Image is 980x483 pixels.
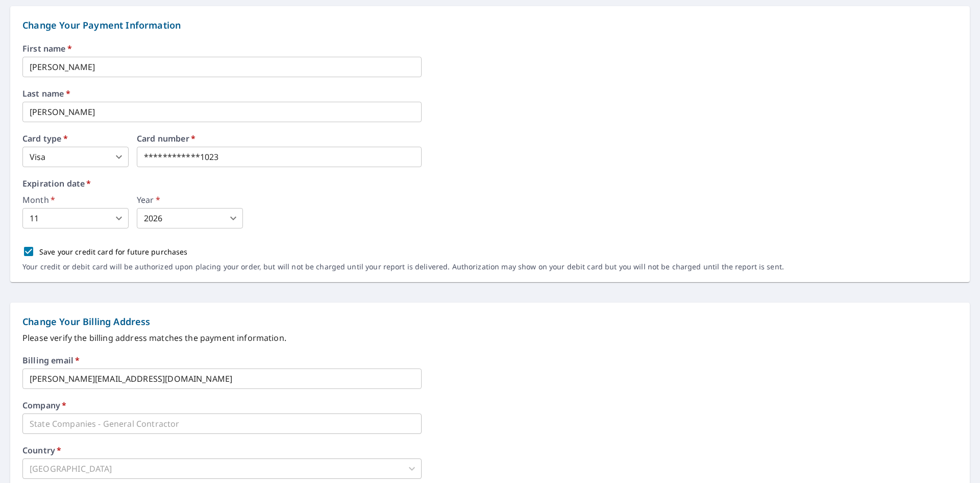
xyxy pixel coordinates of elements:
div: [GEOGRAPHIC_DATA] [22,458,422,479]
div: 11 [22,208,129,228]
p: Change Your Billing Address [22,315,958,329]
label: First name [22,44,958,53]
label: Month [22,196,129,204]
p: Please verify the billing address matches the payment information. [22,332,958,344]
p: Save your credit card for future purchases [39,246,188,257]
label: Country [22,446,61,454]
label: Card number [137,134,422,143]
p: Your credit or debit card will be authorized upon placing your order, but will not be charged unt... [22,262,784,271]
label: Card type [22,134,129,143]
label: Expiration date [22,179,958,188]
p: Change Your Payment Information [22,18,958,32]
label: Billing email [22,356,80,364]
div: 2026 [137,208,243,228]
label: Year [137,196,243,204]
label: Last name [22,89,958,98]
div: Visa [22,147,129,167]
label: Company [22,401,66,409]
